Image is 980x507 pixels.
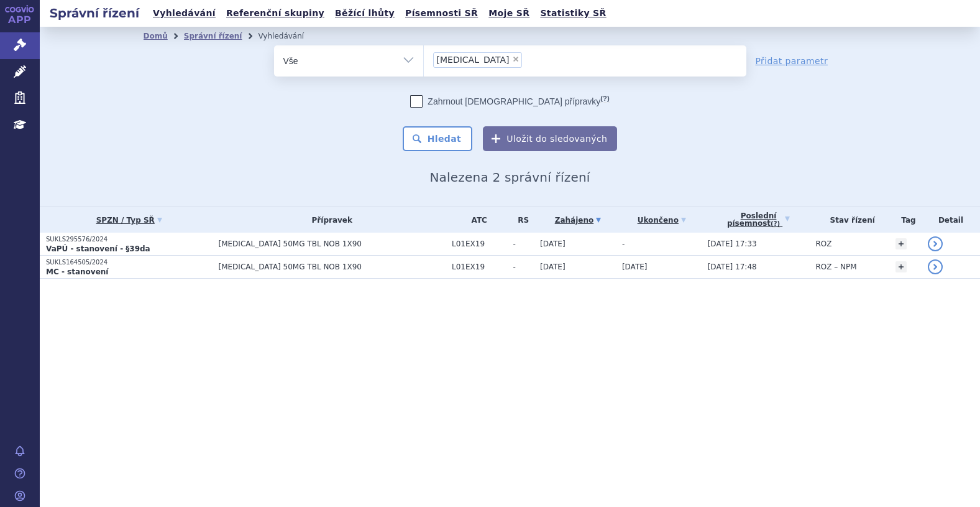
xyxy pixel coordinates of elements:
[622,263,648,271] span: [DATE]
[258,27,320,45] li: Vyhledávání
[540,212,616,229] a: Zahájeno
[452,240,506,248] span: L01EX19
[485,5,533,22] a: Moje SŘ
[622,240,625,248] span: -
[513,240,534,248] span: -
[483,126,617,151] button: Uložit do sledovaných
[144,32,168,40] a: Domů
[756,55,828,67] a: Přidat parametr
[331,5,398,22] a: Běžící lhůty
[708,240,757,248] span: [DATE] 17:33
[213,207,446,233] th: Přípravek
[622,212,702,229] a: Ukončeno
[889,207,922,233] th: Tag
[46,267,108,276] strong: MC - stanovení
[446,207,506,233] th: ATC
[149,5,219,22] a: Vyhledávání
[708,207,810,233] a: Poslednípísemnost(?)
[928,236,943,251] a: detail
[437,55,510,64] span: [MEDICAL_DATA]
[403,126,473,151] button: Hledat
[40,4,149,22] h2: Správní řízení
[771,220,780,228] abbr: (?)
[815,263,856,271] span: ROZ – NPM
[219,263,446,271] span: [MEDICAL_DATA] 50MG TBL NOB 1X90
[895,261,907,272] a: +
[506,207,534,233] th: RS
[46,212,213,229] a: SPZN / Typ SŘ
[895,238,907,249] a: +
[536,5,610,22] a: Statistiky SŘ
[46,258,213,267] p: SUKLS164505/2024
[46,244,150,253] strong: VaPÚ - stanovení - §39da
[513,263,534,271] span: -
[928,259,943,274] a: detail
[526,52,533,67] input: [MEDICAL_DATA]
[452,263,506,271] span: L01EX19
[184,32,242,40] a: Správní řízení
[540,240,566,248] span: [DATE]
[809,207,889,233] th: Stav řízení
[429,170,590,185] span: Nalezena 2 správní řízení
[410,95,609,108] label: Zahrnout [DEMOGRAPHIC_DATA] přípravky
[922,207,980,233] th: Detail
[401,5,482,22] a: Písemnosti SŘ
[600,95,609,103] abbr: (?)
[540,263,566,271] span: [DATE]
[708,263,757,271] span: [DATE] 17:48
[512,55,520,63] span: ×
[222,5,328,22] a: Referenční skupiny
[46,235,213,244] p: SUKLS295576/2024
[815,240,831,248] span: ROZ
[219,240,446,248] span: [MEDICAL_DATA] 50MG TBL NOB 1X90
